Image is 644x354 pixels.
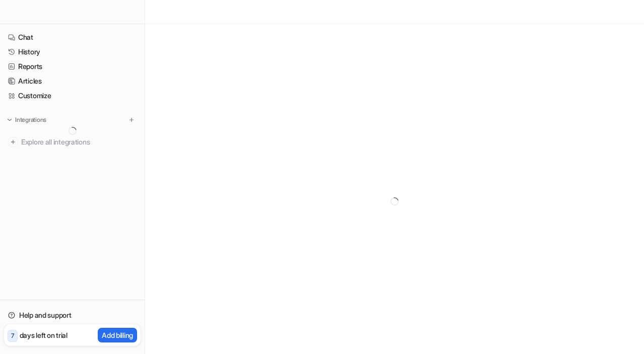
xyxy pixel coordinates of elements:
button: Integrations [4,115,49,125]
p: Integrations [15,116,46,124]
button: Add billing [98,328,137,342]
a: Help and support [4,308,141,322]
img: expand menu [6,116,13,123]
p: Add billing [102,330,133,340]
a: History [4,45,141,59]
a: Customize [4,89,141,103]
span: Explore all integrations [21,134,137,150]
a: Explore all integrations [4,135,141,149]
p: days left on trial [20,330,68,340]
a: Articles [4,74,141,88]
img: menu_add.svg [128,116,135,123]
p: 7 [11,331,14,340]
a: Reports [4,59,141,74]
img: explore all integrations [8,137,18,147]
a: Chat [4,30,141,44]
